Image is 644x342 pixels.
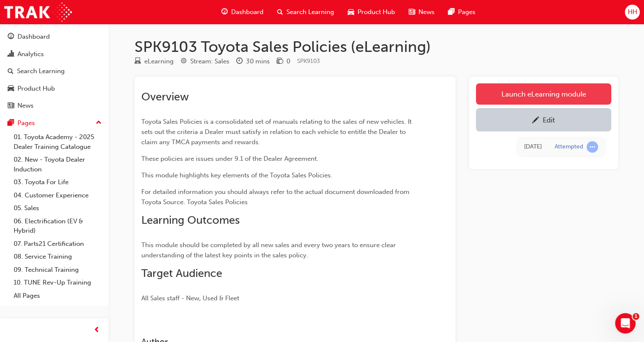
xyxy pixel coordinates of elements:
[286,7,334,17] span: Search Learning
[476,108,611,131] a: Edit
[270,3,341,21] a: search-iconSearch Learning
[633,313,639,320] span: 1
[3,115,105,131] button: Pages
[8,102,14,110] span: news-icon
[10,237,105,251] a: 07. Parts21 Certification
[135,37,618,56] h1: SPK9103 Toyota Sales Policies (eLearning)
[17,66,65,76] div: Search Learning
[627,7,637,17] span: HH
[94,325,100,336] span: prev-icon
[10,131,105,153] a: 01. Toyota Academy - 2025 Dealer Training Catalogue
[448,7,455,17] span: pages-icon
[3,46,105,62] a: Analytics
[17,118,35,128] div: Pages
[10,189,105,202] a: 04. Customer Experience
[3,63,105,79] a: Search Learning
[141,90,189,103] span: Overview
[17,32,50,42] div: Dashboard
[418,7,435,17] span: News
[277,7,283,17] span: search-icon
[10,276,105,289] a: 10. TUNE Rev-Up Training
[141,155,318,162] span: These policies are issues under 9.1 of the Dealer Agreement.
[141,241,398,259] span: This module should be completed by all new sales and every two years to ensure clear understandin...
[4,3,72,22] img: Trak
[555,143,583,151] div: Attempted
[236,56,270,67] div: Duration
[8,33,14,41] span: guage-icon
[8,51,14,58] span: chart-icon
[231,7,263,17] span: Dashboard
[587,141,598,153] span: learningRecordVerb_ATTEMPT-icon
[141,188,411,206] span: For detailed information you should always refer to the actual document downloaded from Toyota So...
[180,56,229,67] div: Stream
[141,294,239,302] span: All Sales staff - New, Used & Fleet
[141,118,413,146] span: Toyota Sales Policies is a consolidated set of manuals relating to the sales of new vehicles. It ...
[615,313,635,333] iframe: Intercom live chat
[141,214,240,227] span: Learning Outcomes
[476,83,611,105] a: Launch eLearning module
[190,57,229,66] div: Stream: Sales
[8,68,14,75] span: search-icon
[221,7,228,17] span: guage-icon
[17,101,34,111] div: News
[144,57,174,66] div: eLearning
[10,263,105,276] a: 09. Technical Training
[3,98,105,114] a: News
[135,58,141,66] span: learningResourceType_ELEARNING-icon
[135,56,174,67] div: Type
[441,3,482,21] a: pages-iconPages
[8,120,14,127] span: pages-icon
[3,81,105,97] a: Product Hub
[17,49,44,59] div: Analytics
[277,58,283,66] span: money-icon
[215,3,270,21] a: guage-iconDashboard
[532,117,539,125] span: pencil-icon
[10,250,105,263] a: 08. Service Training
[8,85,14,93] span: car-icon
[236,58,243,66] span: clock-icon
[10,153,105,176] a: 02. New - Toyota Dealer Induction
[524,142,542,152] div: Thu Apr 17 2025 09:40:28 GMT+1000 (Australian Eastern Standard Time)
[402,3,441,21] a: news-iconNews
[286,57,290,66] div: 0
[10,289,105,302] a: All Pages
[297,57,320,65] span: Learning resource code
[458,7,475,17] span: Pages
[10,202,105,215] a: 05. Sales
[180,58,187,66] span: target-icon
[10,176,105,189] a: 03. Toyota For Life
[141,267,222,280] span: Target Audience
[3,29,105,45] a: Dashboard
[409,7,415,17] span: news-icon
[246,57,270,66] div: 30 mins
[348,7,354,17] span: car-icon
[358,7,395,17] span: Product Hub
[17,84,55,94] div: Product Hub
[543,116,555,124] div: Edit
[96,117,102,128] span: up-icon
[341,3,402,21] a: car-iconProduct Hub
[10,215,105,237] a: 06. Electrification (EV & Hybrid)
[625,5,640,20] button: HH
[3,27,105,115] button: DashboardAnalyticsSearch LearningProduct HubNews
[277,56,290,67] div: Price
[141,171,332,179] span: This module highlights key elements of the Toyota Sales Policies.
